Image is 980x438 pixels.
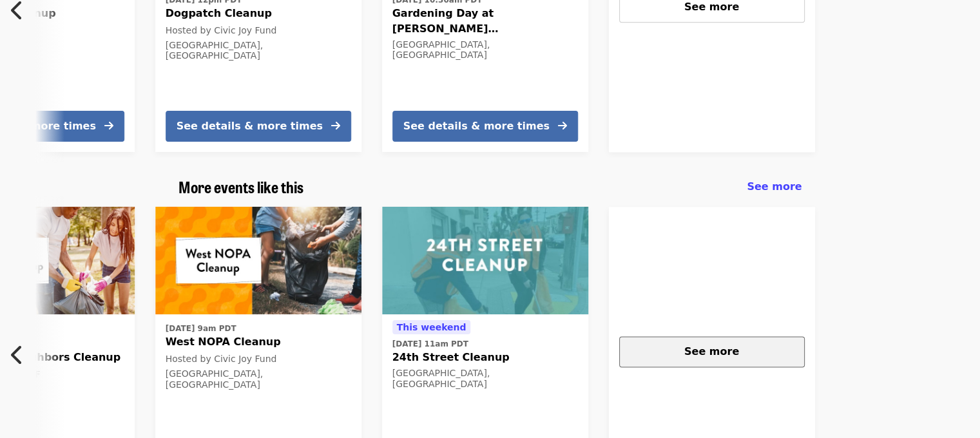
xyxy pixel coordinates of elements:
span: See more [684,1,739,13]
div: [GEOGRAPHIC_DATA], [GEOGRAPHIC_DATA] [392,39,578,61]
a: See more [747,179,802,195]
span: More events like this [178,175,303,198]
span: See more [684,345,739,357]
time: [DATE] 9am PDT [166,323,236,334]
span: Hosted by Civic Joy Fund [166,354,277,364]
a: More events like this [178,178,303,196]
img: 24th Street Cleanup organized by SF Public Works [382,207,588,315]
time: [DATE] 11am PDT [392,338,468,350]
i: arrow-right icon [331,120,340,132]
img: West NOPA Cleanup organized by Civic Joy Fund [155,207,361,315]
button: See details & more times [392,111,578,142]
span: Gardening Day at [PERSON_NAME][GEOGRAPHIC_DATA] [392,6,578,37]
div: [GEOGRAPHIC_DATA], [GEOGRAPHIC_DATA] [392,368,578,390]
span: Dogpatch Cleanup [166,6,351,21]
span: Hosted by Civic Joy Fund [166,25,277,35]
i: arrow-right icon [558,120,567,132]
span: This weekend [397,322,466,332]
button: See more [619,336,805,367]
i: chevron-left icon [11,343,24,367]
div: More events like this [168,178,812,196]
span: 24th Street Cleanup [392,350,578,365]
i: arrow-right icon [104,120,113,132]
div: See details & more times [177,119,323,134]
span: See more [747,180,802,193]
button: See details & more times [166,111,351,142]
div: [GEOGRAPHIC_DATA], [GEOGRAPHIC_DATA] [166,40,351,62]
div: See details & more times [403,119,550,134]
span: West NOPA Cleanup [166,334,351,350]
div: [GEOGRAPHIC_DATA], [GEOGRAPHIC_DATA] [166,368,351,390]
